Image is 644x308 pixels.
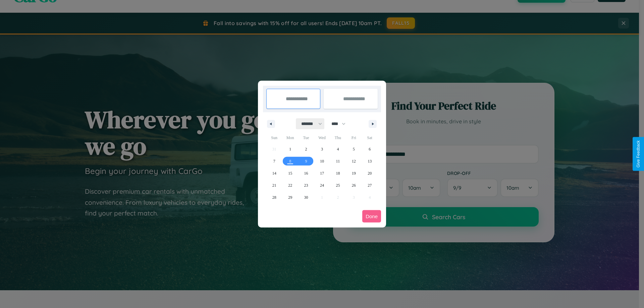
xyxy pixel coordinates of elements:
[314,155,330,167] button: 10
[330,167,346,179] button: 18
[353,143,355,155] span: 5
[305,155,307,167] span: 9
[298,179,314,191] button: 23
[282,179,298,191] button: 22
[298,191,314,203] button: 30
[330,155,346,167] button: 11
[320,179,324,191] span: 24
[320,167,324,179] span: 17
[362,155,378,167] button: 13
[320,155,324,167] span: 10
[352,155,356,167] span: 12
[336,155,340,167] span: 11
[282,132,298,143] span: Mon
[336,179,340,191] span: 25
[362,132,378,143] span: Sat
[289,155,291,167] span: 8
[368,167,372,179] span: 20
[362,143,378,155] button: 6
[288,167,292,179] span: 15
[282,143,298,155] button: 1
[288,179,292,191] span: 22
[272,179,276,191] span: 21
[272,167,276,179] span: 14
[266,191,282,203] button: 28
[266,167,282,179] button: 14
[266,132,282,143] span: Sun
[282,191,298,203] button: 29
[282,167,298,179] button: 15
[314,132,330,143] span: Wed
[298,155,314,167] button: 9
[346,179,362,191] button: 26
[336,167,340,179] span: 18
[362,179,378,191] button: 27
[289,143,291,155] span: 1
[330,132,346,143] span: Thu
[330,143,346,155] button: 4
[314,143,330,155] button: 3
[288,191,292,203] span: 29
[321,143,323,155] span: 3
[282,155,298,167] button: 8
[298,132,314,143] span: Tue
[368,155,372,167] span: 13
[346,167,362,179] button: 19
[362,167,378,179] button: 20
[362,210,381,223] button: Done
[337,143,339,155] span: 4
[346,143,362,155] button: 5
[314,167,330,179] button: 17
[266,179,282,191] button: 21
[304,191,308,203] span: 30
[305,143,307,155] span: 2
[352,167,356,179] span: 19
[266,155,282,167] button: 7
[352,179,356,191] span: 26
[330,179,346,191] button: 25
[368,179,372,191] span: 27
[273,155,275,167] span: 7
[346,155,362,167] button: 12
[636,140,641,168] div: Give Feedback
[369,143,371,155] span: 6
[346,132,362,143] span: Fri
[304,167,308,179] span: 16
[298,143,314,155] button: 2
[298,167,314,179] button: 16
[304,179,308,191] span: 23
[272,191,276,203] span: 28
[314,179,330,191] button: 24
